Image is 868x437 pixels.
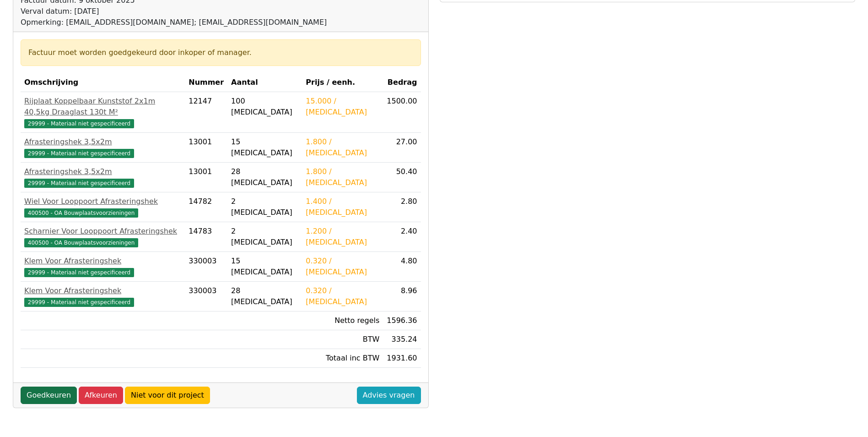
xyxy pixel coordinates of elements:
span: 29999 - Materiaal niet gespecificeerd [24,268,134,277]
td: 330003 [185,252,227,282]
div: 2 [MEDICAL_DATA] [231,196,298,218]
div: 100 [MEDICAL_DATA] [231,96,298,118]
div: 1.200 / [MEDICAL_DATA] [306,226,379,248]
td: 12147 [185,92,227,133]
div: 2 [MEDICAL_DATA] [231,226,298,248]
td: 50.40 [383,163,421,192]
span: 29999 - Materiaal niet gespecificeerd [24,119,134,128]
div: Opmerking: [EMAIL_ADDRESS][DOMAIN_NAME]; [EMAIL_ADDRESS][DOMAIN_NAME] [21,17,327,28]
td: 1931.60 [383,349,421,368]
div: 1.800 / [MEDICAL_DATA] [306,166,379,188]
a: Rijplaat Koppelbaar Kunststof 2x1m 40,5kg Draaglast 130t M²29999 - Materiaal niet gespecificeerd [24,96,181,129]
a: Niet voor dit project [125,387,210,404]
a: Scharnier Voor Looppoort Afrasteringshek400500 - OA Bouwplaatsvoorzieningen [24,226,181,248]
th: Nummer [185,73,227,92]
th: Omschrijving [21,73,185,92]
td: 4.80 [383,252,421,282]
div: 1.800 / [MEDICAL_DATA] [306,137,379,158]
th: Prijs / eenh. [302,73,383,92]
td: 14782 [185,192,227,222]
td: 2.80 [383,192,421,222]
div: Klem Voor Afrasteringshek [24,256,181,267]
div: 15 [MEDICAL_DATA] [231,256,298,278]
th: Aantal [227,73,302,92]
span: 400500 - OA Bouwplaatsvoorzieningen [24,238,138,247]
span: 29999 - Materiaal niet gespecificeerd [24,149,134,158]
td: Totaal inc BTW [302,349,383,368]
a: Afrasteringshek 3,5x2m29999 - Materiaal niet gespecificeerd [24,166,181,188]
div: Verval datum: [DATE] [21,6,327,17]
div: 0.320 / [MEDICAL_DATA] [306,285,379,307]
td: 27.00 [383,133,421,163]
td: 1500.00 [383,92,421,133]
div: 28 [MEDICAL_DATA] [231,166,298,188]
a: Advies vragen [357,387,421,404]
a: Goedkeuren [21,387,77,404]
td: 14783 [185,222,227,252]
a: Afrasteringshek 3,5x2m29999 - Materiaal niet gespecificeerd [24,137,181,158]
span: 400500 - OA Bouwplaatsvoorzieningen [24,208,138,218]
div: Scharnier Voor Looppoort Afrasteringshek [24,226,181,237]
div: Klem Voor Afrasteringshek [24,285,181,296]
td: 1596.36 [383,311,421,330]
div: Afrasteringshek 3,5x2m [24,166,181,177]
td: Netto regels [302,311,383,330]
div: 15 [MEDICAL_DATA] [231,137,298,158]
td: 330003 [185,282,227,311]
div: Wiel Voor Looppoort Afrasteringshek [24,196,181,207]
th: Bedrag [383,73,421,92]
div: 28 [MEDICAL_DATA] [231,285,298,307]
td: 8.96 [383,282,421,311]
a: Klem Voor Afrasteringshek29999 - Materiaal niet gespecificeerd [24,285,181,307]
td: 13001 [185,133,227,163]
td: BTW [302,330,383,349]
a: Wiel Voor Looppoort Afrasteringshek400500 - OA Bouwplaatsvoorzieningen [24,196,181,218]
div: 15.000 / [MEDICAL_DATA] [306,96,379,118]
td: 2.40 [383,222,421,252]
div: 1.400 / [MEDICAL_DATA] [306,196,379,218]
td: 335.24 [383,330,421,349]
td: 13001 [185,163,227,192]
span: 29999 - Materiaal niet gespecificeerd [24,179,134,188]
div: Factuur moet worden goedgekeurd door inkoper of manager. [28,47,413,58]
a: Klem Voor Afrasteringshek29999 - Materiaal niet gespecificeerd [24,256,181,278]
div: 0.320 / [MEDICAL_DATA] [306,256,379,278]
a: Afkeuren [79,387,123,404]
span: 29999 - Materiaal niet gespecificeerd [24,298,134,307]
div: Rijplaat Koppelbaar Kunststof 2x1m 40,5kg Draaglast 130t M² [24,96,181,118]
div: Afrasteringshek 3,5x2m [24,137,181,147]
